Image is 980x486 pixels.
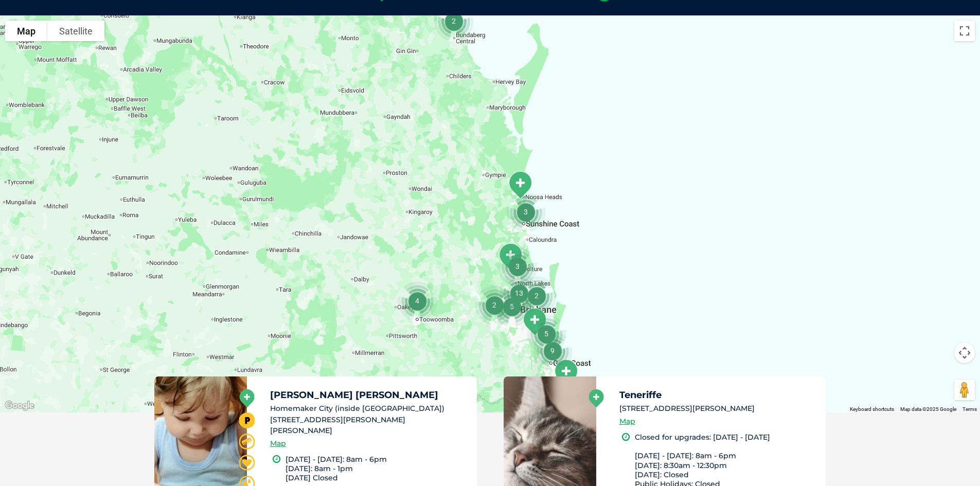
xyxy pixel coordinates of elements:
div: 3 [494,243,541,290]
button: Toggle fullscreen view [954,21,975,41]
h5: [PERSON_NAME] [PERSON_NAME] [270,390,468,400]
div: Noosa Civic [503,167,537,203]
h5: Teneriffe [619,390,817,400]
li: [STREET_ADDRESS][PERSON_NAME] [619,403,817,414]
span: Map data ©2025 Google [900,406,956,412]
a: Terms (opens in new tab) [963,406,977,412]
div: 2 [513,272,560,319]
img: Google [3,399,37,412]
div: Morayfield [493,239,527,275]
button: Keyboard shortcuts [850,406,894,413]
div: 5 [523,310,570,357]
button: Show street map [5,21,47,41]
div: 9 [529,327,576,374]
div: 13 [495,269,543,317]
div: 3 [502,188,549,236]
a: Open this area in Google Maps (opens a new window) [3,399,37,412]
a: Map [619,416,635,427]
a: Map [270,438,286,449]
div: Tweed Heads [549,355,583,391]
button: Show satellite imagery [47,21,104,41]
button: Map camera controls [954,343,975,363]
button: Drag Pegman onto the map to open Street View [954,380,975,400]
li: Homemaker City (inside [GEOGRAPHIC_DATA]) [STREET_ADDRESS][PERSON_NAME][PERSON_NAME] [270,403,468,436]
div: 4 [394,277,441,325]
div: 5 [488,283,536,330]
div: 2 [471,281,518,329]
